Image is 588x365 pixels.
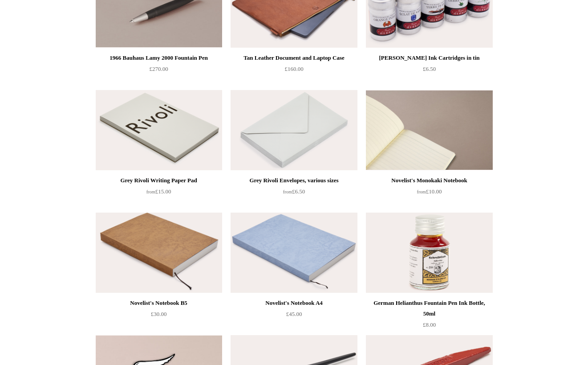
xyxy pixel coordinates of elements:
[366,175,492,212] a: Novelist's Monokaki Notebook from£10.00
[98,175,220,186] div: Grey Rivoli Writing Paper Pad
[366,213,492,293] img: German Helianthus Fountain Pen Ink Bottle, 50ml
[423,66,436,72] span: £6.50
[283,188,305,195] span: £6.50
[96,213,222,293] a: Novelist's Notebook B5 Novelist's Notebook B5
[151,311,167,317] span: £30.00
[96,90,222,170] img: Grey Rivoli Writing Paper Pad
[286,311,302,317] span: £45.00
[149,66,168,72] span: £270.00
[417,188,442,195] span: £10.00
[366,298,492,334] a: German Helianthus Fountain Pen Ink Bottle, 50ml £8.00
[368,175,490,186] div: Novelist's Monokaki Notebook
[96,53,222,89] a: 1966 Bauhaus Lamy 2000 Fountain Pen £270.00
[96,298,222,334] a: Novelist's Notebook B5 £30.00
[231,175,357,212] a: Grey Rivoli Envelopes, various sizes from£6.50
[146,188,171,195] span: £15.00
[366,213,492,293] a: German Helianthus Fountain Pen Ink Bottle, 50ml German Helianthus Fountain Pen Ink Bottle, 50ml
[231,298,357,334] a: Novelist's Notebook A4 £45.00
[96,90,222,170] a: Grey Rivoli Writing Paper Pad Grey Rivoli Writing Paper Pad
[231,53,357,89] a: Tan Leather Document and Laptop Case £160.00
[423,321,436,328] span: £8.00
[233,298,355,308] div: Novelist's Notebook A4
[96,213,222,293] img: Novelist's Notebook B5
[368,53,490,63] div: [PERSON_NAME] Ink Cartridges in tin
[231,213,357,293] img: Novelist's Notebook A4
[231,90,357,170] a: Grey Rivoli Envelopes, various sizes Grey Rivoli Envelopes, various sizes
[233,175,355,186] div: Grey Rivoli Envelopes, various sizes
[146,189,155,194] span: from
[233,53,355,63] div: Tan Leather Document and Laptop Case
[417,189,426,194] span: from
[368,298,490,319] div: German Helianthus Fountain Pen Ink Bottle, 50ml
[231,90,357,170] img: Grey Rivoli Envelopes, various sizes
[96,175,222,212] a: Grey Rivoli Writing Paper Pad from£15.00
[98,298,220,308] div: Novelist's Notebook B5
[231,213,357,293] a: Novelist's Notebook A4 Novelist's Notebook A4
[366,53,492,89] a: [PERSON_NAME] Ink Cartridges in tin £6.50
[284,66,303,72] span: £160.00
[366,90,492,170] img: Novelist's Monokaki Notebook
[98,53,220,63] div: 1966 Bauhaus Lamy 2000 Fountain Pen
[366,90,492,170] a: Novelist's Monokaki Notebook Novelist's Monokaki Notebook
[283,189,292,194] span: from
